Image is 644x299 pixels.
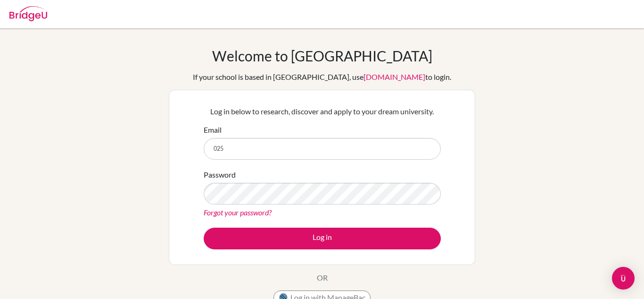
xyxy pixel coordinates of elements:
button: Log in [204,228,441,249]
div: Open Intercom Messenger [612,267,635,290]
a: Forgot your password? [204,208,272,217]
h1: Welcome to [GEOGRAPHIC_DATA] [212,47,432,64]
label: Email [204,124,222,136]
label: Password [204,169,236,180]
p: Log in below to research, discover and apply to your dream university. [204,106,441,117]
img: Bridge-U [9,6,47,21]
div: If your school is based in [GEOGRAPHIC_DATA], use to login. [193,71,451,83]
a: [DOMAIN_NAME] [363,72,425,81]
p: OR [317,272,328,283]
